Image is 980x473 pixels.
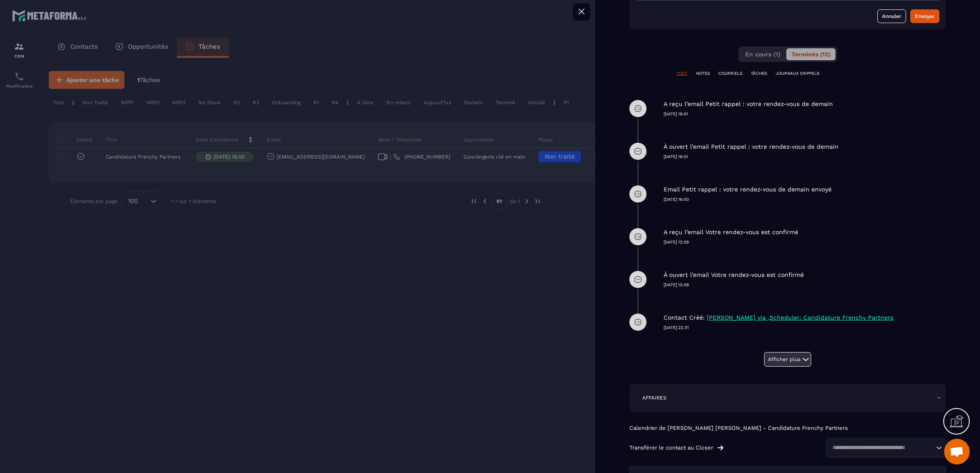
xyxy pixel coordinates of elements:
p: [DATE] 12:09 [664,282,946,288]
p: Transférer le contact au Closer [629,444,713,451]
p: Email Petit rappel : votre rendez-vous de demain envoyé [664,185,832,194]
p: AFFAIRES [642,394,667,401]
input: Search for option [829,444,934,452]
div: Search for option [826,438,946,458]
div: Envoyer [915,12,935,21]
button: Terminés (12) [786,48,835,60]
p: Calendrier de [PERSON_NAME] [PERSON_NAME] - Candidature Frenchy Partners [629,425,946,432]
p: [DATE] 16:00 [664,197,946,203]
p: NOTES [696,71,710,76]
p: [PERSON_NAME] via ,Scheduler: Candidature Frenchy Partners [707,314,893,322]
p: JOURNAUX D'APPELS [776,71,819,76]
div: Ouvrir le chat [944,439,970,464]
p: COURRIELS [718,71,742,76]
button: Envoyer [910,9,939,23]
p: [DATE] 22:31 [664,325,946,331]
p: À ouvert l’email Votre rendez-vous est confirmé [664,271,804,279]
button: Annuler [877,9,906,23]
p: [DATE] 16:01 [664,154,946,160]
p: À ouvert l’email Petit rappel : votre rendez-vous de demain [664,143,838,151]
p: Contact Créé: [664,314,705,322]
button: Afficher plus [764,352,811,367]
p: A reçu l’email Votre rendez-vous est confirmé [664,228,798,236]
button: En cours (1) [740,48,785,60]
span: Terminés (12) [791,51,830,58]
span: En cours (1) [745,51,780,58]
p: [DATE] 16:01 [664,111,946,117]
p: TÂCHES [751,71,767,76]
p: TOUT [676,71,688,76]
p: A reçu l’email Petit rappel : votre rendez-vous de demain [664,100,833,108]
p: [DATE] 12:09 [664,239,946,245]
